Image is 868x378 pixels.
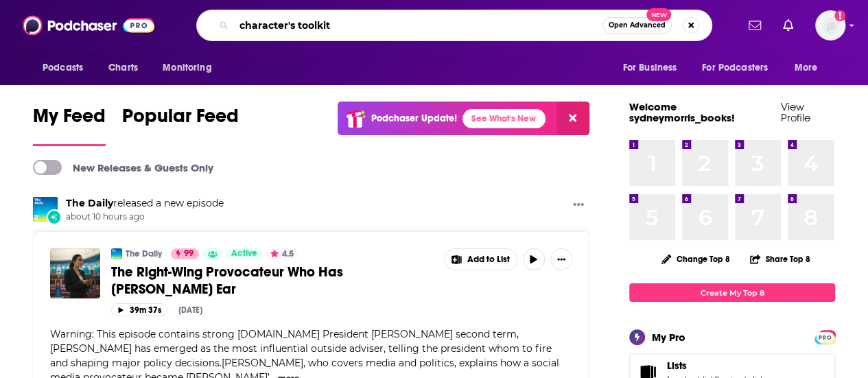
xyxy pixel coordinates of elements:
[122,104,239,146] a: Popular Feed
[629,100,735,124] a: Welcome sydneymorris_books!
[702,58,768,78] span: For Podcasters
[50,248,100,298] img: The Right-Wing Provocateur Who Has Trump’s Ear
[629,283,835,302] a: Create My Top 8
[111,263,435,298] a: The Right-Wing Provocateur Who Has [PERSON_NAME] Ear
[196,10,712,41] div: Search podcasts, credits, & more...
[163,58,211,78] span: Monitoring
[66,211,224,223] span: about 10 hours ago
[785,55,835,81] button: open menu
[226,248,263,259] a: Active
[567,197,589,214] button: Show More Button
[667,359,687,372] span: Lists
[231,247,257,261] span: Active
[171,248,199,259] a: 99
[234,14,602,36] input: Search podcasts, credits, & more...
[622,58,677,78] span: For Business
[111,248,122,259] img: The Daily
[66,197,113,209] a: The Daily
[178,305,202,315] div: [DATE]
[817,331,833,342] a: PRO
[777,14,799,37] a: Show notifications dropdown
[33,104,106,136] span: My Feed
[817,332,833,342] span: PRO
[111,303,167,316] button: 39m 37s
[609,22,666,29] span: Open Advanced
[43,58,83,78] span: Podcasts
[646,8,671,21] span: New
[834,10,845,21] svg: Add a profile image
[652,331,685,344] div: My Pro
[749,246,811,272] button: Share Top 8
[602,17,672,34] button: Open AdvancedNew
[184,247,193,261] span: 99
[462,109,546,128] a: See What's New
[33,160,213,175] a: New Releases & Guests Only
[47,209,62,224] div: New Episode
[371,113,457,124] p: Podchaser Update!
[266,248,298,259] button: 4.5
[111,263,343,298] span: The Right-Wing Provocateur Who Has [PERSON_NAME] Ear
[33,104,106,146] a: My Feed
[815,10,845,40] button: Show profile menu
[667,359,766,372] a: Lists
[33,55,101,81] button: open menu
[815,10,845,40] span: Logged in as sydneymorris_books
[126,248,162,259] a: The Daily
[693,55,788,81] button: open menu
[153,55,229,81] button: open menu
[33,197,58,222] img: The Daily
[550,248,572,270] button: Show More Button
[815,10,845,40] img: User Profile
[781,100,810,124] a: View Profile
[66,197,224,210] h3: released a new episode
[467,255,510,265] span: Add to List
[99,55,146,81] a: Charts
[108,58,138,78] span: Charts
[122,104,239,136] span: Popular Feed
[445,249,517,270] button: Show More Button
[23,12,154,38] img: Podchaser - Follow, Share and Rate Podcasts
[613,55,694,81] button: open menu
[653,250,738,268] button: Change Top 8
[743,14,766,37] a: Show notifications dropdown
[795,58,818,78] span: More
